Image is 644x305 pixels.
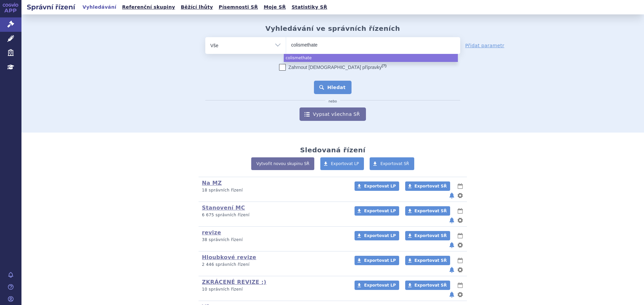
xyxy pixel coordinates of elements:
[364,233,396,238] span: Exportovat LP
[202,237,346,243] p: 38 správních řízení
[405,206,450,216] a: Exportovat SŘ
[457,216,464,224] button: nastavení
[364,258,396,263] span: Exportovat LP
[448,216,455,224] button: notifikace
[415,258,447,263] span: Exportovat SŘ
[279,64,386,71] label: Zahrnout [DEMOGRAPHIC_DATA] přípravky
[314,81,352,94] button: Hledat
[284,54,458,62] li: colismethate
[355,281,399,290] a: Exportovat LP
[415,233,447,238] span: Exportovat SŘ
[415,184,447,188] span: Exportovat SŘ
[21,2,80,12] h2: Správní řízení
[448,291,455,299] button: notifikace
[457,207,464,215] button: lhůty
[457,291,464,299] button: nastavení
[120,3,177,12] a: Referenční skupiny
[457,182,464,190] button: lhůty
[202,229,221,236] a: revize
[320,157,364,170] a: Exportovat LP
[457,256,464,264] button: lhůty
[300,107,366,121] a: Vypsat všechna SŘ
[355,181,399,191] a: Exportovat LP
[179,3,215,12] a: Běžící lhůty
[448,192,455,200] button: notifikace
[202,287,346,292] p: 10 správních řízení
[457,241,464,249] button: nastavení
[202,205,245,211] a: Stanovení MC
[380,161,409,166] span: Exportovat SŘ
[364,209,396,213] span: Exportovat LP
[355,256,399,265] a: Exportovat LP
[202,262,346,268] p: 2 446 správních řízení
[202,187,346,193] p: 18 správních řízení
[457,192,464,200] button: nastavení
[457,266,464,274] button: nastavení
[457,281,464,289] button: lhůty
[405,256,450,265] a: Exportovat SŘ
[265,24,400,32] h2: Vyhledávání ve správních řízeních
[80,3,118,12] a: Vyhledávání
[355,206,399,216] a: Exportovat LP
[289,3,329,12] a: Statistiky SŘ
[325,99,340,103] i: nebo
[448,266,455,274] button: notifikace
[262,3,288,12] a: Moje SŘ
[415,209,447,213] span: Exportovat SŘ
[382,64,386,68] abbr: (?)
[202,279,266,285] a: ZKRÁCENÉ REVIZE :)
[355,231,399,240] a: Exportovat LP
[465,42,504,49] a: Přidat parametr
[202,212,346,218] p: 6 675 správních řízení
[331,161,359,166] span: Exportovat LP
[448,241,455,249] button: notifikace
[457,232,464,240] button: lhůty
[370,157,414,170] a: Exportovat SŘ
[251,157,314,170] a: Vytvořit novou skupinu SŘ
[202,180,222,186] a: Na MZ
[217,3,260,12] a: Písemnosti SŘ
[364,283,396,288] span: Exportovat LP
[300,146,365,154] h2: Sledovaná řízení
[202,254,256,260] a: Hloubkové revize
[405,281,450,290] a: Exportovat SŘ
[415,283,447,288] span: Exportovat SŘ
[364,184,396,188] span: Exportovat LP
[405,231,450,240] a: Exportovat SŘ
[405,181,450,191] a: Exportovat SŘ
